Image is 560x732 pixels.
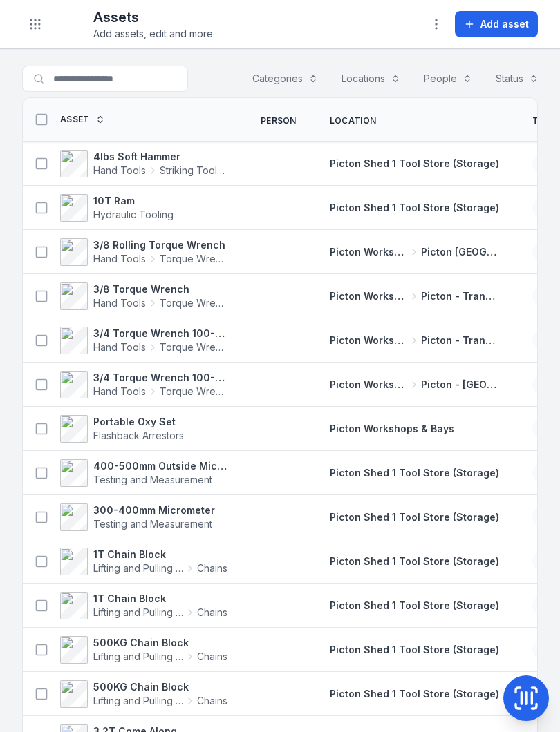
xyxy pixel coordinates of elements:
[93,164,146,177] span: Hand Tools
[333,66,409,92] button: Locations
[480,17,529,31] span: Add asset
[93,150,227,164] strong: 4lbs Soft Hammer
[330,687,499,701] a: Picton Shed 1 Tool Store (Storage)
[160,385,227,398] span: Torque Wrench
[197,606,227,619] span: Chains
[330,555,499,567] span: Picton Shed 1 Tool Store (Storage)
[93,8,215,27] h2: Assets
[93,371,227,385] strong: 3/4 Torque Wrench 100-600 ft/lbs 447
[93,27,215,41] span: Add assets, edit and more.
[93,459,227,473] strong: 400-500mm Outside Micrometer
[93,636,227,650] strong: 500KG Chain Block
[330,289,499,303] a: Picton Workshops & BaysPicton - Transmission Bay
[60,371,227,398] a: 3/4 Torque Wrench 100-600 ft/lbs 447Hand ToolsTorque Wrench
[60,282,227,310] a: 3/8 Torque WrenchHand ToolsTorque Wrench
[330,378,499,392] a: Picton Workshops & BaysPicton - [GEOGRAPHIC_DATA]
[93,209,174,220] span: Hydraulic Tooling
[22,11,48,37] button: Toggle navigation
[261,115,297,126] span: Person
[421,245,499,259] span: Picton [GEOGRAPHIC_DATA]
[93,474,212,485] span: Testing and Measurement
[330,510,499,524] a: Picton Shed 1 Tool Store (Storage)
[415,66,481,92] button: People
[330,245,499,259] a: Picton Workshops & BaysPicton [GEOGRAPHIC_DATA]
[93,680,227,694] strong: 500KG Chain Block
[93,561,183,575] span: Lifting and Pulling Tools
[330,201,499,215] a: Picton Shed 1 Tool Store (Storage)
[60,150,227,177] a: 4lbs Soft HammerHand ToolsStriking Tools / Hammers
[330,423,454,434] span: Picton Workshops & Bays
[197,561,227,575] span: Chains
[330,334,499,347] a: Picton Workshops & BaysPicton - Transmission Bay
[330,643,499,657] a: Picton Shed 1 Tool Store (Storage)
[60,415,184,443] a: Portable Oxy SetFlashback Arrestors
[93,340,146,354] span: Hand Tools
[330,157,499,171] a: Picton Shed 1 Tool Store (Storage)
[93,694,183,708] span: Lifting and Pulling Tools
[330,555,499,568] a: Picton Shed 1 Tool Store (Storage)
[60,327,227,354] a: 3/4 Torque Wrench 100-600 ft/lbs 0320601267Hand ToolsTorque Wrench
[60,680,227,708] a: 500KG Chain BlockLifting and Pulling ToolsChains
[60,503,215,531] a: 300-400mm MicrometerTesting and Measurement
[330,202,499,213] span: Picton Shed 1 Tool Store (Storage)
[330,334,408,347] span: Picton Workshops & Bays
[330,422,454,436] a: Picton Workshops & Bays
[330,688,499,700] span: Picton Shed 1 Tool Store (Storage)
[93,606,183,619] span: Lifting and Pulling Tools
[93,518,212,530] span: Testing and Measurement
[93,415,184,429] strong: Portable Oxy Set
[421,378,499,392] span: Picton - [GEOGRAPHIC_DATA]
[455,11,538,37] button: Add asset
[421,334,499,347] span: Picton - Transmission Bay
[60,194,174,222] a: 10T RamHydraulic Tooling
[60,459,227,487] a: 400-500mm Outside MicrometerTesting and Measurement
[93,282,227,296] strong: 3/8 Torque Wrench
[160,252,227,266] span: Torque Wrench
[330,289,408,303] span: Picton Workshops & Bays
[60,114,105,125] a: Asset
[93,327,227,340] strong: 3/4 Torque Wrench 100-600 ft/lbs 0320601267
[487,66,548,92] button: Status
[93,592,227,606] strong: 1T Chain Block
[330,467,499,479] span: Picton Shed 1 Tool Store (Storage)
[330,511,499,523] span: Picton Shed 1 Tool Store (Storage)
[160,340,227,354] span: Torque Wrench
[93,194,174,208] strong: 10T Ram
[330,157,499,169] span: Picton Shed 1 Tool Store (Storage)
[330,378,408,392] span: Picton Workshops & Bays
[93,238,227,252] strong: 3/8 Rolling Torque Wrench
[93,548,227,561] strong: 1T Chain Block
[330,599,499,613] a: Picton Shed 1 Tool Store (Storage)
[93,296,146,310] span: Hand Tools
[60,636,227,664] a: 500KG Chain BlockLifting and Pulling ToolsChains
[197,650,227,664] span: Chains
[60,548,227,575] a: 1T Chain BlockLifting and Pulling ToolsChains
[93,503,215,517] strong: 300-400mm Micrometer
[197,694,227,708] span: Chains
[330,115,376,126] span: Location
[93,430,184,441] span: Flashback Arrestors
[330,466,499,480] a: Picton Shed 1 Tool Store (Storage)
[330,644,499,655] span: Picton Shed 1 Tool Store (Storage)
[330,245,408,259] span: Picton Workshops & Bays
[60,114,90,125] span: Asset
[93,252,146,266] span: Hand Tools
[93,385,146,398] span: Hand Tools
[160,296,227,310] span: Torque Wrench
[421,289,499,303] span: Picton - Transmission Bay
[330,599,499,611] span: Picton Shed 1 Tool Store (Storage)
[532,115,551,126] span: Tag
[243,66,327,92] button: Categories
[60,592,227,619] a: 1T Chain BlockLifting and Pulling ToolsChains
[160,164,227,177] span: Striking Tools / Hammers
[93,650,183,664] span: Lifting and Pulling Tools
[60,238,227,266] a: 3/8 Rolling Torque WrenchHand ToolsTorque Wrench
